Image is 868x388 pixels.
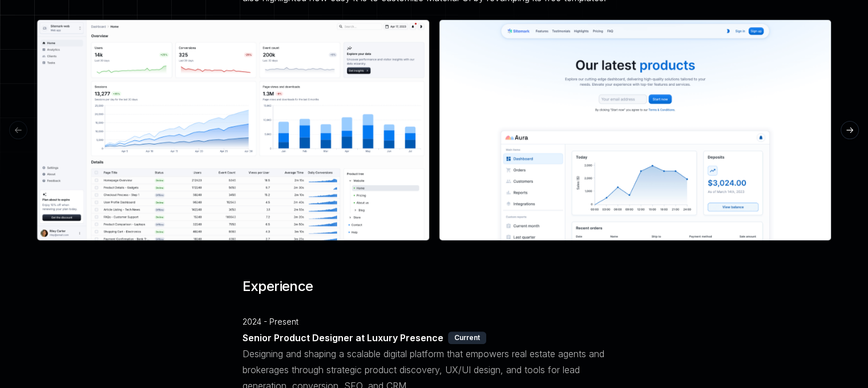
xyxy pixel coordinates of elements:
[243,330,443,346] p: Senior Product Designer at Luxury Presence
[448,332,486,344] div: Current
[243,277,626,296] h3: Experience
[439,19,832,241] img: Landing Page
[37,19,430,241] img: Dashboard
[243,314,626,330] p: 2024 - Present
